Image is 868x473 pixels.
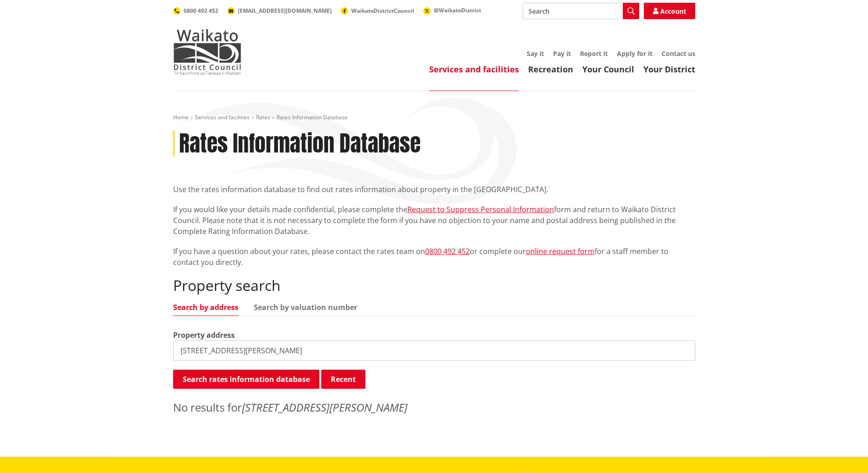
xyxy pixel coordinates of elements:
button: Recent [321,370,365,389]
a: Your Council [582,64,634,75]
a: 0800 492 452 [425,246,470,256]
a: Search by address [173,304,238,311]
a: Account [644,3,695,19]
a: Search by valuation number [254,304,357,311]
a: WaikatoDistrictCouncil [341,7,414,15]
h2: Property search [173,277,695,294]
p: No results for [173,399,695,416]
span: WaikatoDistrictCouncil [351,7,414,15]
span: Rates Information Database [277,113,348,121]
a: Services and facilities [195,113,250,121]
em: [STREET_ADDRESS][PERSON_NAME] [242,400,407,415]
a: Recreation [528,64,573,75]
a: Home [173,113,189,121]
button: Search rates information database [173,370,319,389]
h1: Rates Information Database [179,131,421,157]
a: Rates [256,113,270,121]
p: If you have a question about your rates, please contact the rates team on or complete our for a s... [173,246,695,268]
a: Contact us [662,49,695,58]
a: [EMAIL_ADDRESS][DOMAIN_NAME] [227,7,332,15]
a: @WaikatoDistrict [423,6,481,14]
a: Say it [527,49,544,58]
input: e.g. Duke Street NGARUAWAHIA [173,341,695,361]
span: [EMAIL_ADDRESS][DOMAIN_NAME] [238,7,332,15]
a: online request form [526,246,595,256]
a: Services and facilities [429,64,519,75]
iframe: Messenger Launcher [826,435,859,468]
p: If you would like your details made confidential, please complete the form and return to Waikato ... [173,204,695,237]
a: 0800 492 452 [173,7,218,15]
a: Report it [580,49,608,58]
a: Apply for it [617,49,652,58]
p: Use the rates information database to find out rates information about property in the [GEOGRAPHI... [173,184,695,195]
a: Your District [643,64,695,75]
span: 0800 492 452 [184,7,218,15]
img: Waikato District Council - Te Kaunihera aa Takiwaa o Waikato [173,29,241,75]
nav: breadcrumb [173,114,695,122]
a: Request to Suppress Personal Information [407,204,554,214]
a: Pay it [553,49,571,58]
input: Search input [523,3,639,19]
label: Property address [173,330,235,341]
span: @WaikatoDistrict [434,6,481,14]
